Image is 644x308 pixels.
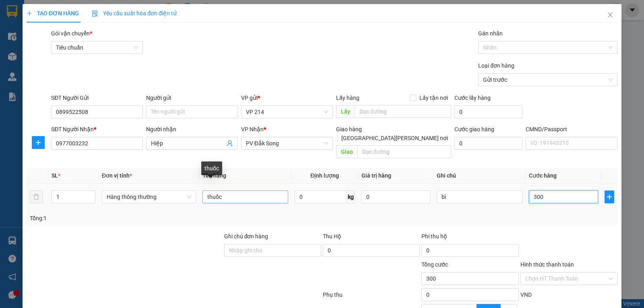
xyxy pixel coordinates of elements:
div: SĐT Người Nhận [51,125,143,134]
div: Người nhận [146,125,238,134]
input: Dọc đường [355,105,452,118]
span: VP Nhận [241,126,264,132]
span: Giá trị hàng [361,172,391,179]
span: Lấy hàng [336,95,359,101]
span: Hàng thông thường [107,191,191,203]
label: Gán nhãn [478,30,503,37]
span: kg [347,190,355,203]
input: Ghi Chú [437,190,522,203]
span: Đơn vị tính [102,172,132,179]
label: Cước giao hàng [454,126,494,132]
span: Yêu cầu xuất hóa đơn điện tử [92,10,177,17]
label: Hình thức thanh toán [520,261,574,268]
img: logo [8,18,19,38]
div: VP gửi [241,93,333,102]
span: TẠO ĐƠN HÀNG [27,10,79,17]
strong: BIÊN NHẬN GỬI HÀNG HOÁ [28,48,93,54]
span: Lấy tận nơi [416,93,451,102]
img: icon [92,10,98,17]
span: Gói vận chuyển [51,30,92,37]
input: Ghi chú đơn hàng [224,244,321,257]
input: Dọc đường [357,145,452,158]
span: Cước hàng [529,172,557,179]
div: SĐT Người Gửi [51,93,143,102]
span: Tiêu chuẩn [56,41,138,54]
span: Nơi gửi: [8,56,17,68]
button: plus [605,190,614,203]
span: Gửi trước [483,74,613,86]
label: Ghi chú đơn hàng [224,233,268,240]
label: Cước lấy hàng [454,95,491,101]
span: Tổng cước [421,261,448,268]
span: VND [520,291,532,298]
span: 21409250563 [78,30,114,36]
th: Ghi chú [433,168,526,184]
span: plus [605,194,614,200]
div: Tổng: 1 [30,214,249,223]
button: Close [599,4,621,27]
div: CMND/Passport [526,125,617,134]
span: SL [52,172,58,179]
span: [GEOGRAPHIC_DATA][PERSON_NAME] nơi [338,134,451,143]
span: plus [32,139,44,146]
label: Loại đơn hàng [478,62,514,69]
span: Định lượng [310,172,339,179]
button: delete [30,190,43,203]
input: VD: Bàn, Ghế [202,190,288,203]
span: PV Đắk Mil [81,56,101,61]
div: Phụ thu [322,290,421,304]
span: PV Đắk Song [246,137,328,149]
span: Giao [336,145,357,158]
input: Cước giao hàng [454,137,522,150]
span: VP 214 [27,58,40,63]
div: Người gửi [146,93,238,102]
span: VP 214 [246,106,328,118]
button: plus [32,136,45,149]
span: Lấy [336,105,355,118]
div: thuốc [201,161,222,175]
strong: CÔNG TY TNHH [GEOGRAPHIC_DATA] 214 QL13 - P.26 - Q.BÌNH THẠNH - TP HCM 1900888606 [21,13,65,43]
span: user-add [227,140,233,147]
input: Cước lấy hàng [454,105,522,118]
span: plus [27,10,32,16]
span: close [607,12,613,18]
span: Giao hàng [336,126,362,132]
input: 0 [361,190,430,203]
span: Nơi nhận: [62,56,74,68]
span: 09:30:43 [DATE] [76,36,114,42]
span: Thu Hộ [323,233,341,240]
div: Phí thu hộ [421,232,518,244]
